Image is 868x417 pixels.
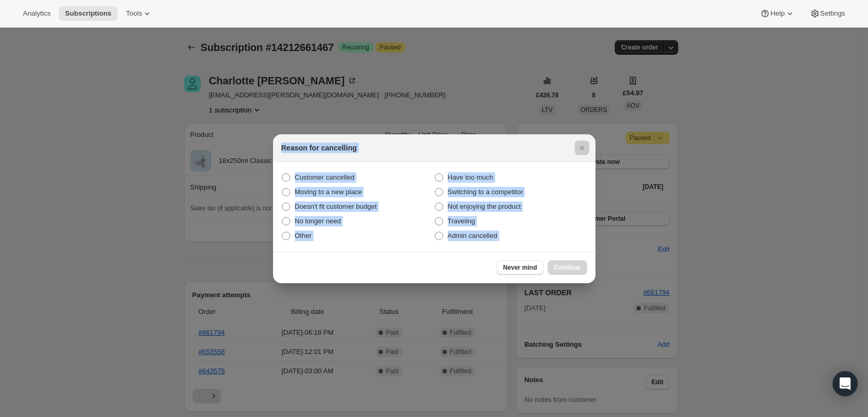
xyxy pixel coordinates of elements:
span: Subscriptions [65,9,111,18]
button: Help [754,6,801,21]
button: Tools [120,6,159,21]
button: Settings [804,6,851,21]
span: Switching to a competitor [448,188,523,196]
span: Moving to a new place [295,188,362,196]
span: Other [295,232,312,239]
span: Not enjoying the product [448,203,521,210]
span: Settings [820,9,845,18]
span: Help [770,9,784,18]
div: Open Intercom Messenger [833,371,858,396]
span: Have too much [448,173,493,181]
span: Never mind [503,263,537,272]
h2: Reason for cancelling [281,143,357,153]
button: Close [575,141,589,155]
span: Analytics [23,9,50,18]
button: Analytics [17,6,57,21]
button: Never mind [497,260,543,275]
button: Subscriptions [59,6,118,21]
span: Doesn't fit customer budget [295,203,377,210]
span: Tools [126,9,142,18]
span: Traveling [448,217,475,225]
span: Customer cancelled [295,173,355,181]
span: No longer need [295,217,341,225]
span: Admin cancelled [448,232,497,239]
